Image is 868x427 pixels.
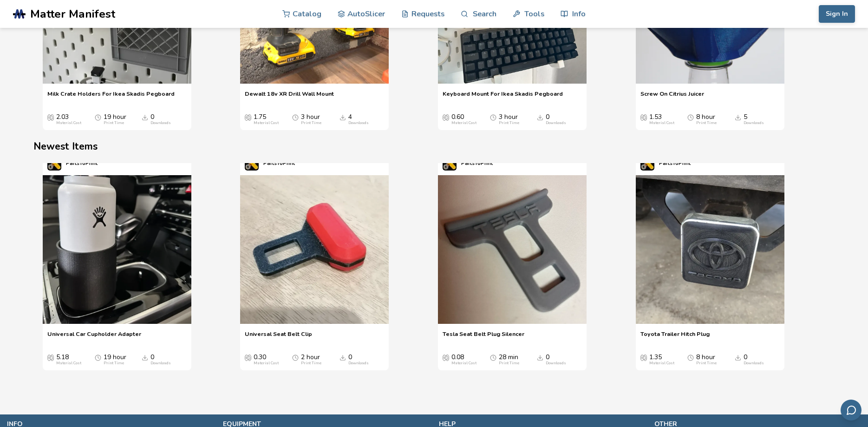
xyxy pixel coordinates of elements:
span: Average Cost [443,113,449,121]
p: PartsToPrint [263,158,295,168]
span: Average Cost [245,113,251,121]
span: Downloads [537,113,543,121]
a: Universal Seat Belt Clip [245,330,312,344]
a: Toyota Trailer Hitch Plug [640,330,710,344]
div: Material Cost [56,361,81,366]
div: 1.75 [254,113,279,125]
span: Downloads [339,113,346,121]
span: Average Cost [443,354,449,361]
a: PartsToPrint's profilePartsToPrint [438,152,497,175]
div: Print Time [104,361,124,366]
a: PartsToPrint's profilePartsToPrint [636,152,695,175]
div: Downloads [348,361,369,366]
div: Material Cost [451,121,476,125]
span: Average Print Time [687,354,694,361]
div: 8 hour [696,354,717,366]
div: Print Time [499,121,519,125]
span: Average Cost [245,354,251,361]
span: Average Print Time [490,354,496,361]
button: Send feedback via email [841,400,861,420]
swiper-slide: 1 / 4 [43,152,231,370]
span: Average Print Time [490,113,496,121]
div: Print Time [301,121,321,125]
div: Downloads [150,361,171,366]
div: 0 [546,354,566,366]
div: Material Cost [649,121,674,125]
span: Average Print Time [292,113,299,121]
div: Downloads [150,121,171,125]
a: PartsToPrint's profilePartsToPrint [240,152,300,175]
div: Material Cost [451,361,476,366]
a: Keyboard Mount For Ikea Skadis Pegboard [443,90,563,104]
div: Print Time [301,361,321,366]
div: 5 [744,113,764,125]
span: Downloads [142,354,148,361]
div: Material Cost [649,361,674,366]
span: Average Print Time [292,354,299,361]
div: 2 hour [301,354,321,366]
div: 0 [150,354,171,366]
span: Downloads [142,113,148,121]
span: Average Cost [640,354,647,361]
div: Downloads [744,361,764,366]
div: 0 [546,113,566,125]
span: Average Print Time [687,113,694,121]
swiper-slide: 2 / 4 [240,152,429,370]
span: Matter Manifest [30,7,115,20]
img: PartsToPrint's profile [47,157,61,171]
swiper-slide: 3 / 4 [438,152,627,370]
div: 2.03 [56,113,81,125]
button: Sign In [819,5,855,23]
div: 28 min [499,354,519,366]
div: 0 [150,113,171,125]
div: Downloads [546,121,566,125]
span: Average Print Time [95,354,101,361]
div: Print Time [696,121,717,125]
div: 0.08 [451,354,476,366]
swiper-slide: 4 / 4 [636,152,824,370]
a: PartsToPrint's profilePartsToPrint [43,152,102,175]
div: 5.18 [56,354,81,366]
div: 0 [744,354,764,366]
div: 3 hour [301,113,321,125]
div: 1.35 [649,354,674,366]
div: 8 hour [696,113,717,125]
img: PartsToPrint's profile [443,157,457,171]
a: Screw On Citrius Juicer [640,90,704,104]
span: Downloads [339,354,346,361]
div: Material Cost [56,121,81,125]
p: PartsToPrint [66,158,98,168]
a: Tesla Seat Belt Plug Silencer [443,330,524,344]
div: Downloads [546,361,566,366]
h2: Newest Items [33,139,835,154]
span: Average Print Time [95,113,101,121]
div: 0.30 [254,354,279,366]
div: 19 hour [104,113,126,125]
div: Print Time [696,361,717,366]
a: Milk Crate Holders For Ikea Skadis Pegboard [47,90,175,104]
a: Universal Car Cupholder Adapter [47,330,141,344]
p: PartsToPrint [659,158,691,168]
img: PartsToPrint's profile [640,157,654,171]
span: Average Cost [640,113,647,121]
div: 4 [348,113,369,125]
a: Dewalt 18v XR Drill Wall Mount [245,90,334,104]
span: Average Cost [47,354,54,361]
div: 0 [348,354,369,366]
div: 19 hour [104,354,126,366]
div: 0.60 [451,113,476,125]
div: Print Time [499,361,519,366]
img: PartsToPrint's profile [245,157,259,171]
span: Downloads [537,354,543,361]
div: Print Time [104,121,124,125]
span: Downloads [735,354,741,361]
div: Material Cost [254,361,279,366]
